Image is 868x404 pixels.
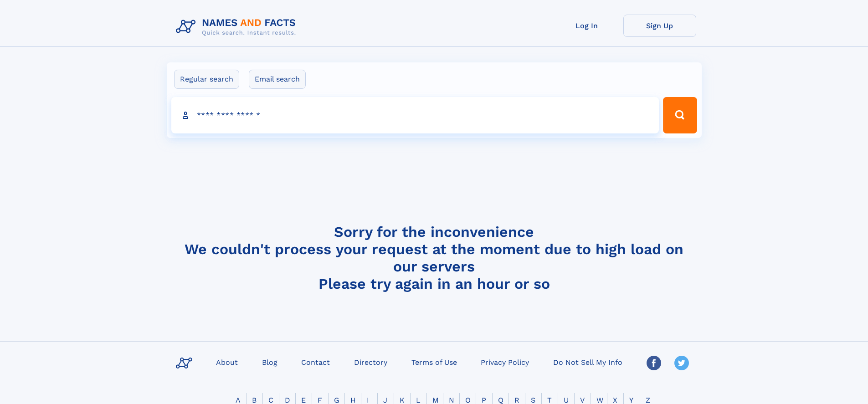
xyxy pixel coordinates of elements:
a: Do Not Sell My Info [550,355,626,368]
img: Logo Names and Facts [172,15,303,39]
a: Contact [298,355,334,368]
img: Twitter [674,356,689,370]
a: Blog [258,355,281,368]
a: Sign Up [623,15,696,37]
a: Privacy Policy [477,355,533,368]
a: About [212,355,241,368]
label: Regular search [174,70,239,89]
img: Facebook [647,356,661,370]
button: Search Button [663,97,697,133]
a: Log In [550,15,623,37]
a: Terms of Use [408,355,461,368]
h4: Sorry for the inconvenience We couldn't process your request at the moment due to high load on ou... [172,223,696,292]
label: Email search [249,70,306,89]
input: search input [171,97,659,133]
a: Directory [350,355,391,368]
